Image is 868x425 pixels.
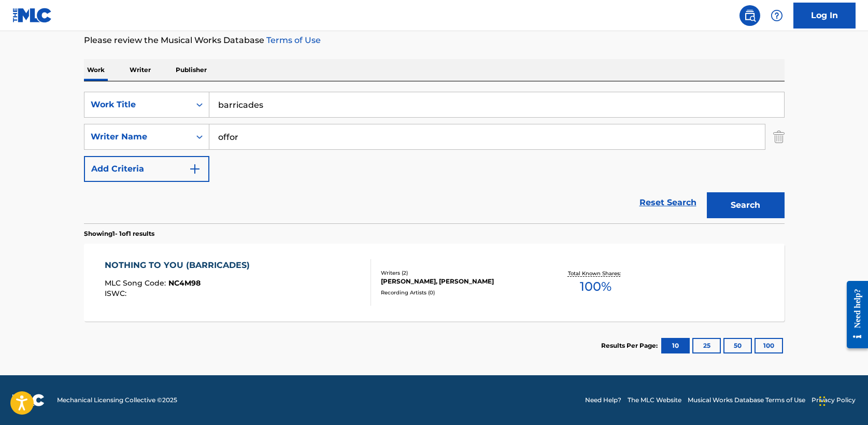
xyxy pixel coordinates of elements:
[568,270,623,277] p: Total Known Shares:
[812,395,856,405] a: Privacy Policy
[126,59,154,81] p: Writer
[105,259,255,272] div: NOTHING TO YOU (BARRICADES)
[773,124,785,150] img: Delete Criterion
[755,338,783,353] button: 100
[707,192,785,218] button: Search
[723,338,752,353] button: 50
[692,338,721,353] button: 25
[744,9,756,22] img: search
[105,278,168,288] span: MLC Song Code :
[189,163,201,175] img: 9d2ae6d4665cec9f34b9.svg
[173,59,210,81] p: Publisher
[91,98,184,111] div: Work Title
[84,244,785,321] a: NOTHING TO YOU (BARRICADES)MLC Song Code:NC4M98ISWC:Writers (2)[PERSON_NAME], [PERSON_NAME]Record...
[688,395,805,405] a: Musical Works Database Terms of Use
[793,3,856,29] a: Log In
[84,92,785,223] form: Search Form
[381,277,537,286] div: [PERSON_NAME], [PERSON_NAME]
[91,131,184,143] div: Writer Name
[168,278,201,288] span: NC4M98
[84,229,154,238] p: Showing 1 - 1 of 1 results
[816,375,868,425] iframe: Chat Widget
[57,395,177,405] span: Mechanical Licensing Collective © 2025
[84,59,108,81] p: Work
[601,341,660,350] p: Results Per Page:
[381,289,537,296] div: Recording Artists ( 0 )
[628,395,681,405] a: The MLC Website
[381,269,537,277] div: Writers ( 2 )
[580,277,611,296] span: 100 %
[661,338,690,353] button: 10
[634,191,702,214] a: Reset Search
[839,273,868,357] iframe: Resource Center
[585,395,621,405] a: Need Help?
[819,386,826,417] div: Drag
[771,9,783,22] img: help
[105,289,129,298] span: ISWC :
[264,35,321,45] a: Terms of Use
[12,8,52,23] img: MLC Logo
[766,5,787,26] div: Help
[12,394,45,406] img: logo
[84,156,209,182] button: Add Criteria
[739,5,760,26] a: Public Search
[84,34,785,47] p: Please review the Musical Works Database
